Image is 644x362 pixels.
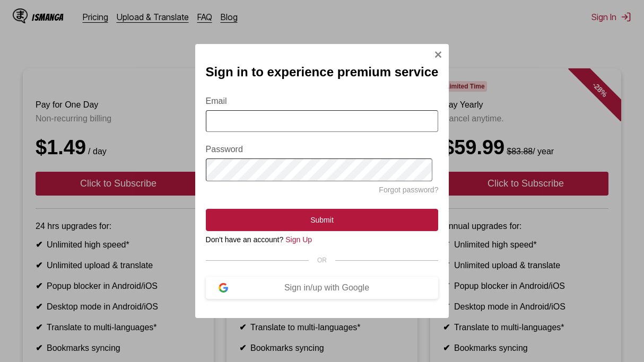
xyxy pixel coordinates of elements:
[206,145,439,154] label: Password
[285,235,312,244] a: Sign Up
[379,186,438,194] a: Forgot password?
[228,283,426,293] div: Sign in/up with Google
[206,257,439,264] div: OR
[206,235,439,244] div: Don't have an account?
[206,65,439,80] h2: Sign in to experience premium service
[434,50,442,59] img: Close
[206,96,439,106] label: Email
[195,44,449,319] div: Sign In Modal
[219,283,228,293] img: google-logo
[206,277,439,299] button: Sign in/up with Google
[206,209,439,231] button: Submit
